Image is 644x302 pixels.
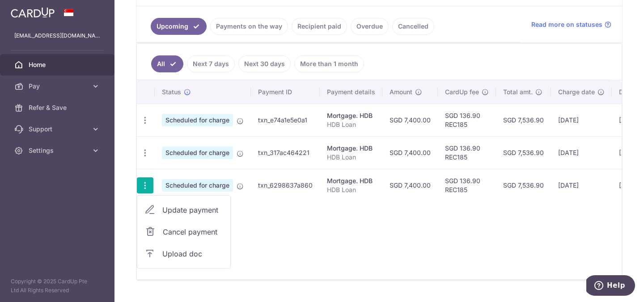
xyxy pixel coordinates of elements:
span: Amount [390,88,412,96]
th: Payment details [320,80,382,104]
span: Refer & Save [29,103,88,112]
span: Read more on statuses [531,20,602,29]
span: CardUp fee [445,88,479,96]
td: txn_317ac464221 [251,136,320,169]
p: HDB Loan [327,120,375,129]
a: Next 30 days [238,55,291,72]
span: Total amt. [503,88,533,96]
span: Scheduled for charge [162,114,233,126]
td: [DATE] [551,136,612,169]
span: Charge date [558,88,595,96]
div: Mortgage. HDB [327,111,375,120]
span: Settings [29,146,88,155]
div: Mortgage. HDB [327,144,375,153]
a: Overdue [351,18,389,35]
span: Pay [29,82,88,91]
a: Payments on the way [210,18,288,35]
div: Mortgage. HDB [327,176,375,185]
a: Cancelled [392,18,434,35]
td: SGD 7,400.00 [382,136,438,169]
a: Recipient paid [292,18,347,35]
td: SGD 7,400.00 [382,169,438,201]
p: HDB Loan [327,185,375,194]
span: Scheduled for charge [162,179,233,192]
p: [EMAIL_ADDRESS][DOMAIN_NAME] [14,31,100,40]
span: Home [29,60,88,69]
td: [DATE] [551,169,612,201]
a: Upcoming [151,18,207,35]
td: SGD 7,536.90 [496,169,551,201]
th: Payment ID [251,80,320,104]
a: Read more on statuses [531,20,611,29]
td: SGD 7,400.00 [382,104,438,136]
a: Next 7 days [187,55,235,72]
img: CardUp [11,7,55,18]
p: HDB Loan [327,153,375,162]
td: SGD 136.90 REC185 [438,169,496,201]
td: SGD 7,536.90 [496,104,551,136]
span: Support [29,125,88,134]
td: SGD 7,536.90 [496,136,551,169]
span: Scheduled for charge [162,147,233,159]
span: Status [162,88,181,96]
td: SGD 136.90 REC185 [438,136,496,169]
a: More than 1 month [294,55,364,72]
a: All [151,55,183,72]
td: txn_e74a1e5e0a1 [251,104,320,136]
td: [DATE] [551,104,612,136]
td: SGD 136.90 REC185 [438,104,496,136]
td: txn_6298637a860 [251,169,320,201]
iframe: Opens a widget where you can find more information [586,275,635,298]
